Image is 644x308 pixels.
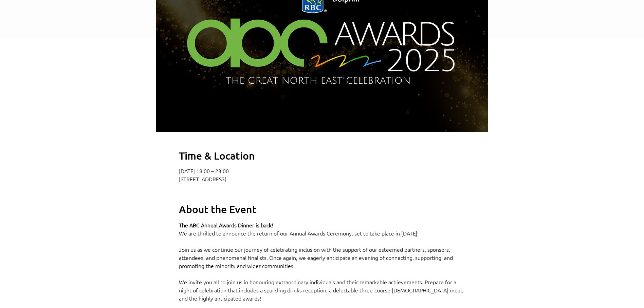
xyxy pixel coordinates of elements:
span: The ABC Annual Awards Dinner is back! [179,221,273,229]
h2: Time & Location [179,149,465,162]
span: We invite you all to join us in honouring extraordinary individuals and their remarkable achievem... [179,278,464,302]
span: Join us as we continue our journey of celebrating inclusion with the support of our esteemed part... [179,246,454,269]
h2: About the Event [179,203,465,216]
p: [DATE] 18:00 – 23:00 [179,167,465,174]
span: We are thrilled to announce the return of our Annual Awards Ceremony, set to take place in [DATE]! [179,229,419,237]
p: [STREET_ADDRESS] [179,176,465,182]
